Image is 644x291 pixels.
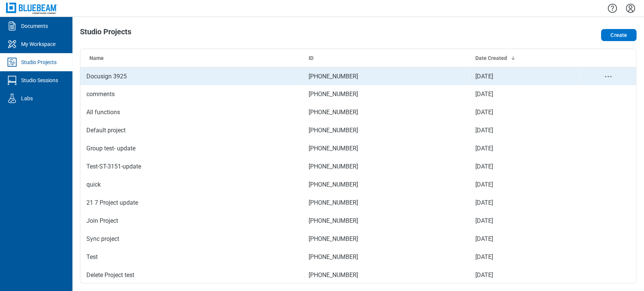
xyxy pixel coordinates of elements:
td: [DATE] [469,67,581,85]
div: Documents [21,22,48,30]
div: Date Created [475,54,575,62]
td: Sync project [80,230,303,248]
td: 21 7 Project update [80,194,303,212]
td: [DATE] [469,121,581,139]
div: ID [309,54,463,62]
td: Docusign 3925 [80,67,303,85]
td: [PHONE_NUMBER] [303,121,469,139]
button: Create [601,29,636,41]
td: [DATE] [469,158,581,176]
svg: Studio Sessions [6,74,18,86]
td: Default project [80,121,303,139]
div: My Workspace [21,40,55,48]
td: [PHONE_NUMBER] [303,67,469,85]
div: Studio Projects [21,58,57,66]
td: [DATE] [469,176,581,194]
svg: My Workspace [6,38,18,50]
div: Name [89,54,297,62]
td: [DATE] [469,194,581,212]
td: [PHONE_NUMBER] [303,194,469,212]
td: [DATE] [469,266,581,284]
td: All functions [80,103,303,121]
button: Settings [624,2,636,15]
td: [PHONE_NUMBER] [303,266,469,284]
td: [PHONE_NUMBER] [303,158,469,176]
td: [PHONE_NUMBER] [303,139,469,158]
td: Group test- update [80,139,303,158]
td: [PHONE_NUMBER] [303,103,469,121]
svg: Labs [6,92,18,104]
td: [PHONE_NUMBER] [303,230,469,248]
td: Join Project [80,212,303,230]
td: [DATE] [469,85,581,103]
td: Test [80,248,303,266]
svg: Documents [6,20,18,32]
td: [DATE] [469,103,581,121]
td: Test-ST-3151-update [80,158,303,176]
td: [DATE] [469,248,581,266]
td: [DATE] [469,212,581,230]
img: Bluebeam, Inc. [6,3,57,14]
td: Delete Project test [80,266,303,284]
td: [PHONE_NUMBER] [303,176,469,194]
svg: Studio Projects [6,56,18,68]
td: [PHONE_NUMBER] [303,212,469,230]
td: [DATE] [469,230,581,248]
td: comments [80,85,303,103]
td: quick [80,176,303,194]
td: [DATE] [469,139,581,158]
div: Labs [21,95,33,102]
button: project-actions-menu [604,72,613,81]
div: Studio Sessions [21,77,58,84]
h1: Studio Projects [80,28,131,40]
td: [PHONE_NUMBER] [303,85,469,103]
td: [PHONE_NUMBER] [303,248,469,266]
